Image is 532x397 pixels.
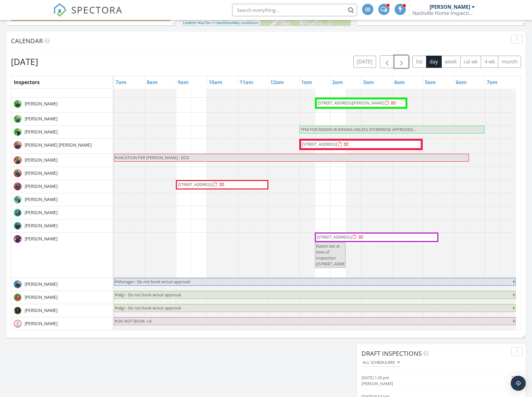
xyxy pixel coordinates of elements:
[14,235,22,243] img: img_7020.jpeg
[181,20,260,26] div: |
[361,349,422,358] span: Draft Inspections
[23,196,59,203] span: [PERSON_NAME]
[14,141,22,149] img: collins_horton.png
[269,77,286,87] a: 12pm
[498,56,521,68] button: month
[14,183,22,190] img: resized_20240409_162034.jpeg
[117,279,190,284] span: Manager - Do not book w/out approval
[353,56,376,68] button: [DATE]
[23,281,59,287] span: [PERSON_NAME]
[117,292,181,298] span: Mgr - Do not book w/out approval
[23,116,59,122] span: [PERSON_NAME]
[380,55,395,68] button: Previous day
[361,77,375,87] a: 3pm
[361,375,495,387] a: [DATE] 1:26 pm [PERSON_NAME]
[11,55,38,68] h2: [DATE]
[430,4,470,10] div: [PERSON_NAME]
[207,77,224,87] a: 10am
[14,280,22,288] img: adam_brown.png
[317,234,352,240] span: [STREET_ADDRESS]
[117,318,152,324] span: DO NOT BOOK -LK
[117,305,181,311] span: Mgr - Do not book w/out approval
[302,141,337,147] span: [STREET_ADDRESS]
[194,21,211,25] a: © MapTiler
[23,320,59,327] span: [PERSON_NAME]
[394,55,409,68] button: Next day
[441,56,460,68] button: week
[23,209,59,216] span: [PERSON_NAME]
[178,182,213,187] span: [STREET_ADDRESS]
[361,359,401,367] button: All schedulers
[361,381,495,387] div: [PERSON_NAME]
[23,170,59,176] span: [PERSON_NAME]
[14,196,22,204] img: chad_armstrong.png
[23,307,59,314] span: [PERSON_NAME]
[14,100,22,108] img: david_kempton.png
[392,77,406,87] a: 4pm
[14,294,22,301] img: jim_d_wpi_4.jpeg
[460,56,481,68] button: cal wk
[361,375,495,381] div: [DATE] 1:26 pm
[23,223,59,229] span: [PERSON_NAME]
[23,157,59,163] span: [PERSON_NAME]
[23,236,59,242] span: [PERSON_NAME]
[53,3,67,17] img: The Best Home Inspection Software - Spectora
[14,115,22,123] img: clint_richardson.png
[14,307,22,314] img: 123_14.jpeg
[23,142,93,148] span: [PERSON_NAME] [PERSON_NAME]
[114,77,128,87] a: 7am
[426,56,442,68] button: day
[145,77,159,87] a: 8am
[300,77,314,87] a: 1pm
[23,183,59,189] span: [PERSON_NAME]
[232,4,357,16] input: Search everything...
[238,77,255,87] a: 11am
[14,222,22,230] img: img_2065.jpeg
[183,21,193,25] a: Leaflet
[412,10,475,16] div: Nashville Home Inspection
[454,77,468,87] a: 6pm
[117,155,189,160] span: VACATION PER [PERSON_NAME] - DCD
[23,101,59,107] span: [PERSON_NAME]
[331,77,345,87] a: 2pm
[23,294,59,300] span: [PERSON_NAME]
[363,360,400,365] div: All schedulers
[14,320,22,328] img: default-user-f0147aede5fd5fa78ca7ade42f37bd4542148d508eef1c3d3ea960f66861d68b.jpg
[412,56,426,68] button: list
[71,3,122,16] span: SPECTORA
[53,8,122,22] a: SPECTORA
[14,79,40,86] span: Inspectors
[14,209,22,217] img: img_8987.jpeg
[485,77,499,87] a: 7pm
[301,127,415,132] span: *PM FOR RADON RUNNING UNLESS OTHERWISE APPROVED...
[23,129,59,135] span: [PERSON_NAME]
[212,21,259,25] a: © OpenStreetMap contributors
[423,77,437,87] a: 5pm
[14,128,22,136] img: steve_towner.png
[318,100,384,106] span: [STREET_ADDRESS][PERSON_NAME]
[481,56,498,68] button: 4 wk
[511,376,526,391] div: Open Intercom Messenger
[11,37,43,45] span: Calendar
[14,156,22,164] img: logan_dishmon.png
[316,243,354,267] span: Radon Set at time of Inspection ([STREET_ADDRESS])
[14,169,22,177] img: mario_holder.png
[176,77,190,87] a: 9am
